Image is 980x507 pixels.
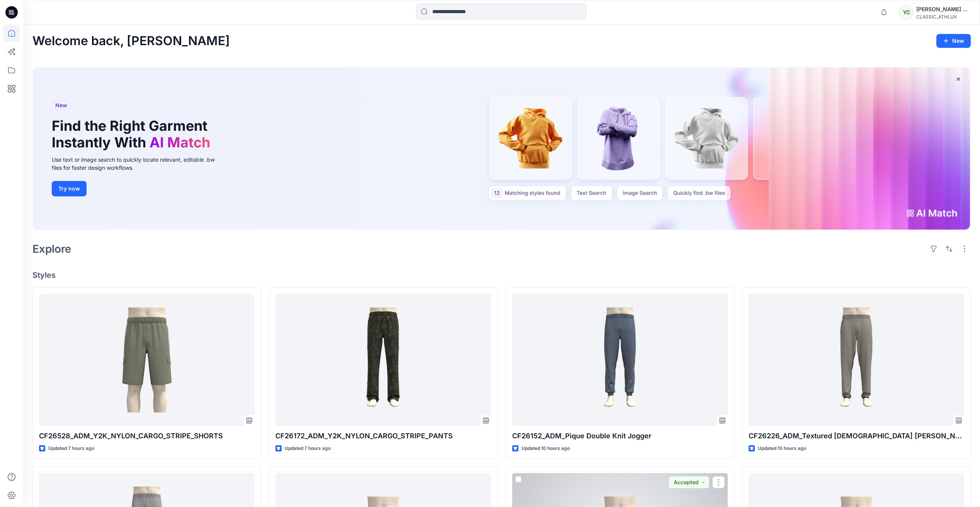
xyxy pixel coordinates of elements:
h1: Find the Right Garment Instantly With [52,118,214,151]
div: Use text or image search to quickly locate relevant, editable .bw files for faster design workflows. [52,155,226,172]
p: CF26226_ADM_Textured [DEMOGRAPHIC_DATA] [PERSON_NAME] [749,431,964,441]
p: CF26152_ADM_Pique Double Knit Jogger [512,431,728,441]
p: Updated 7 hours ago [48,444,94,453]
a: CF26226_ADM_Textured French Terry Jogger [749,294,964,426]
p: CF26528_ADM_Y2K_NYLON_CARGO_STRIPE_SHORTS [39,431,255,441]
a: CF26528_ADM_Y2K_NYLON_CARGO_STRIPE_SHORTS [39,294,255,426]
h4: Styles [32,270,971,280]
p: Updated 7 hours ago [285,444,331,453]
span: AI Match [149,134,210,151]
h2: Welcome back, [PERSON_NAME] [32,34,230,48]
p: CF26172_ADM_Y2K_NYLON_CARGO_STRIPE_PANTS [275,431,491,441]
span: New [55,101,67,110]
div: [PERSON_NAME] Cfai [916,5,970,14]
a: CF26172_ADM_Y2K_NYLON_CARGO_STRIPE_PANTS [275,294,491,426]
button: New [936,34,971,48]
h2: Explore [32,243,71,255]
div: CLASSIC_ATHLUX [916,14,970,20]
a: CF26152_ADM_Pique Double Knit Jogger [512,294,728,426]
button: Try now [52,181,87,196]
div: YC [899,5,913,19]
p: Updated 10 hours ago [521,444,570,453]
p: Updated 10 hours ago [758,444,806,453]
